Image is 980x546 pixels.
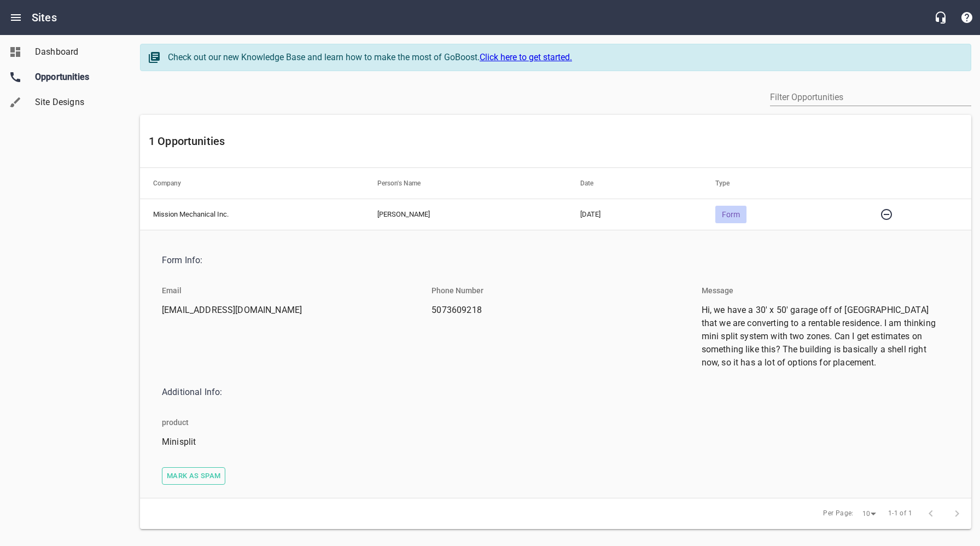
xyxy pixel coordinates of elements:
li: Phone Number [423,277,492,304]
a: Click here to get started. [480,52,572,62]
button: Support Portal [954,4,980,31]
span: Per Page: [823,508,854,519]
button: Mark as spam [162,467,225,485]
th: Type [702,168,860,199]
span: Hi, we have a 30' x 50' garage off of [GEOGRAPHIC_DATA] that we are converting to a rentable resi... [702,304,941,369]
span: [EMAIL_ADDRESS][DOMAIN_NAME] [162,304,401,317]
span: 5073609218 [431,304,670,317]
span: Opportunities [35,71,118,84]
td: [PERSON_NAME] [364,199,567,230]
th: Date [567,168,702,199]
span: Minisplit [162,435,401,449]
div: Form [715,206,746,223]
input: Filter by author or content. [770,89,971,106]
h6: Sites [32,9,57,26]
span: 1-1 of 1 [888,508,912,519]
li: Email [153,277,190,304]
button: Live Chat [927,4,954,31]
span: Mark as spam [167,470,220,483]
button: Open drawer [3,4,29,31]
li: Message [693,277,742,304]
div: 10 [858,507,880,521]
span: Form [715,210,746,219]
div: Check out our new Knowledge Base and learn how to make the most of GoBoost. [168,51,960,64]
td: Mission Mechanical Inc. [140,199,364,230]
span: Dashboard [35,45,118,59]
h6: 1 Opportunities [149,132,962,150]
span: Site Designs [35,96,118,109]
td: [DATE] [567,199,702,230]
th: Person's Name [364,168,567,199]
th: Company [140,168,364,199]
span: Form Info: [162,254,941,267]
li: product [153,409,197,435]
span: Additional Info: [162,386,941,399]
